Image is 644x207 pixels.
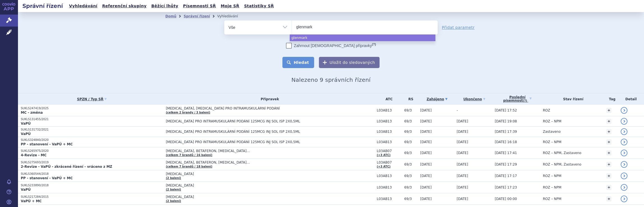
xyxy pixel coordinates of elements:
[18,2,67,10] h2: Správní řízení
[621,184,627,191] a: detail
[377,185,401,189] span: L03AB13
[166,161,306,164] span: [MEDICAL_DATA], BETAFERON, [MEDICAL_DATA]…
[404,151,417,155] span: 69/3
[606,150,611,155] a: +
[606,108,611,113] a: +
[495,119,517,123] span: [DATE] 19:08
[166,165,213,168] a: (celkem 7 brandů / 18 balení)
[606,129,611,134] a: +
[543,185,561,189] span: ROZ – NPM
[495,108,517,112] span: [DATE] 17:52
[618,93,644,105] th: Detail
[404,197,417,201] span: 69/3
[543,119,561,123] span: ROZ – NPM
[166,106,306,110] span: [MEDICAL_DATA], [MEDICAL_DATA] PRO INTRAMUSKULÁRNÍ PODÁNÍ
[21,153,47,157] strong: 4-Revize - MC
[543,162,581,166] span: ROZ – NPM, Zastaveno
[457,174,468,178] span: [DATE]
[184,14,210,18] a: Správní řízení
[21,176,73,180] strong: PP - stanovení - VaPÚ + MC
[457,130,468,134] span: [DATE]
[606,196,611,201] a: +
[457,162,468,166] span: [DATE]
[604,93,618,105] th: Tag
[495,197,517,201] span: [DATE] 00:00
[21,106,163,110] p: SUKLS247419/2025
[21,117,163,121] p: SUKLS131455/2021
[621,107,627,114] a: detail
[377,197,401,201] span: L03AB13
[621,196,627,202] a: detail
[242,2,275,10] a: Statistiky SŘ
[67,2,99,10] a: Vyhledávání
[21,199,42,203] strong: VaPÚ + MC
[495,140,517,144] span: [DATE] 16:18
[621,173,627,179] a: detail
[543,108,550,112] span: ROZ
[21,183,163,187] p: SUKLS233890/2018
[21,161,163,164] p: SUKLS275693/2019
[21,111,43,115] strong: MC - změna
[543,197,561,201] span: ROZ – NPM
[457,119,468,123] span: [DATE]
[290,34,435,41] li: glenmark
[457,108,458,112] span: -
[166,111,210,114] a: (celkem 2 brandy / 3 balení)
[21,128,163,132] p: SUKLS131732/2021
[374,93,401,105] th: ATC
[286,43,376,48] label: Zahrnout [DEMOGRAPHIC_DATA] přípravky
[420,151,432,155] span: [DATE]
[457,140,468,144] span: [DATE]
[282,57,314,68] button: Hledat
[606,139,611,145] a: +
[21,195,163,199] p: SUKLS217284/2015
[21,138,163,142] p: SUKLS324840/2020
[420,95,454,103] a: Zahájeno
[377,140,401,144] span: L03AB13
[21,172,163,176] p: SUKLS360544/2018
[543,140,561,144] span: ROZ – NPM
[621,161,627,168] a: detail
[404,108,417,112] span: 69/3
[420,119,432,123] span: [DATE]
[606,162,611,167] a: +
[442,25,475,30] a: Přidat parametr
[21,142,73,146] strong: PP - stanovení - VaPÚ + MC
[166,140,306,144] span: [MEDICAL_DATA] PRO INTRAMUSKULÁRNÍ PODÁNÍ 125MCG INJ SOL ISP 2X0,5ML
[606,173,611,178] a: +
[21,132,31,136] strong: VaPÚ
[21,122,31,125] strong: VaPÚ
[457,95,492,103] a: Ukončeno
[621,118,627,125] a: detail
[495,185,517,189] span: [DATE] 17:23
[166,176,181,180] a: (2 balení)
[495,130,517,134] span: [DATE] 17:39
[420,197,432,201] span: [DATE]
[495,174,517,178] span: [DATE] 17:17
[457,197,468,201] span: [DATE]
[543,174,561,178] span: ROZ – NPM
[457,151,468,155] span: [DATE]
[543,151,581,155] span: ROZ – NPM, Zastaveno
[377,153,390,157] a: (+3 ATC)
[377,149,401,153] span: L03AB07
[166,172,306,176] span: [MEDICAL_DATA]
[21,188,31,192] strong: VaPÚ
[420,140,432,144] span: [DATE]
[219,2,241,10] a: Moje SŘ
[166,195,306,199] span: [MEDICAL_DATA]
[377,130,401,134] span: L03AB13
[606,119,611,124] a: +
[420,185,432,189] span: [DATE]
[377,165,390,168] a: (+3 ATC)
[495,93,540,105] a: Poslednípísemnost(?)
[404,174,417,178] span: 69/3
[420,108,432,112] span: [DATE]
[404,185,417,189] span: 69/3
[163,93,374,105] th: Přípravek
[420,162,432,166] span: [DATE]
[404,119,417,123] span: 69/3
[404,130,417,134] span: 69/3
[543,130,561,134] span: Zastaveno
[606,185,611,190] a: +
